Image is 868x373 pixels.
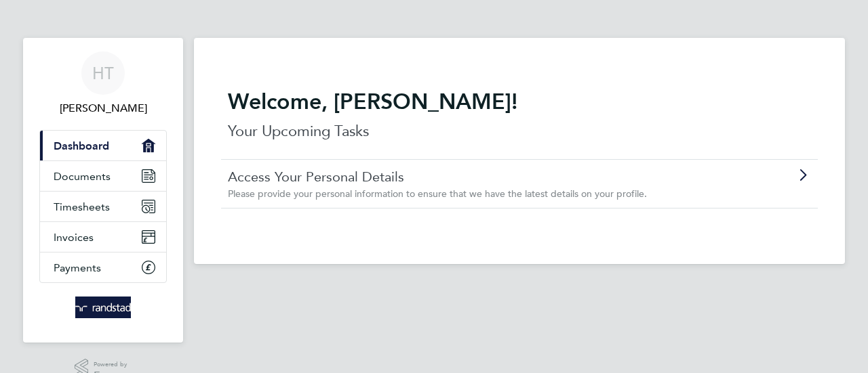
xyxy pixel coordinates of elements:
[228,168,734,185] a: Access Your Personal Details
[228,88,811,115] h2: Welcome, [PERSON_NAME]!
[228,188,647,200] span: Please provide your personal information to ensure that we have the latest details on your profile.
[40,222,166,252] a: Invoices
[40,161,166,191] a: Documents
[40,192,166,221] a: Timesheets
[228,120,811,142] p: Your Upcoming Tasks
[39,297,167,318] a: Go to home page
[54,170,111,183] span: Documents
[75,297,132,318] img: randstad-logo-retina.png
[54,139,109,152] span: Dashboard
[54,261,101,274] span: Payments
[40,131,166,160] a: Dashboard
[39,100,167,116] span: Hassan Touati
[40,253,166,282] a: Payments
[23,38,183,343] nav: Main navigation
[92,64,114,82] span: HT
[54,200,110,213] span: Timesheets
[94,359,132,370] span: Powered by
[39,51,167,116] a: HT[PERSON_NAME]
[54,231,94,244] span: Invoices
